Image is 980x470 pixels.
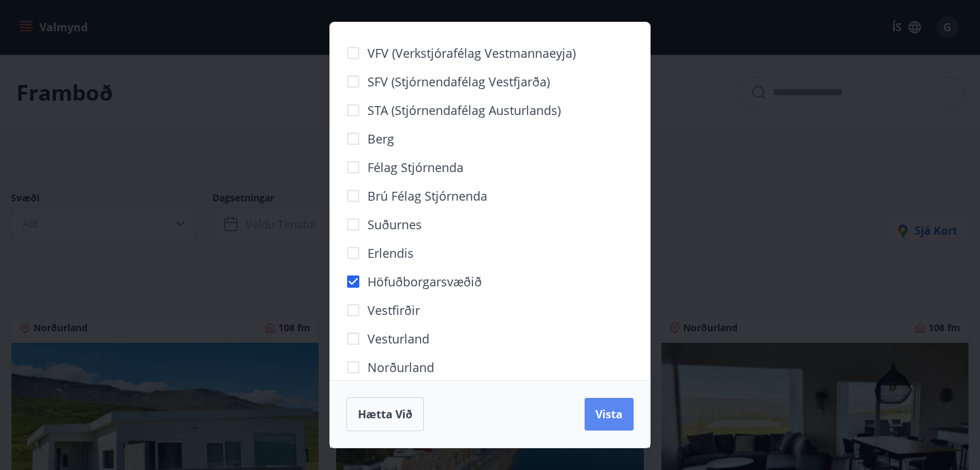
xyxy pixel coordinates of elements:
span: Suðurnes [367,216,422,233]
span: Höfuðborgarsvæðið [367,273,482,290]
span: Brú félag stjórnenda [367,187,487,205]
span: Norðurland [367,358,434,376]
span: SFV (Stjórnendafélag Vestfjarða) [367,73,550,90]
span: Berg [367,130,394,148]
button: Hætta við [346,397,424,431]
span: Vestfirðir [367,301,420,319]
span: STA (Stjórnendafélag Austurlands) [367,101,561,119]
button: Vista [585,398,634,431]
span: Hætta við [358,407,412,422]
span: Félag stjórnenda [367,158,463,176]
span: Vista [595,407,623,422]
span: Erlendis [367,244,414,262]
span: Vesturland [367,330,429,348]
span: VFV (Verkstjórafélag Vestmannaeyja) [367,44,576,62]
